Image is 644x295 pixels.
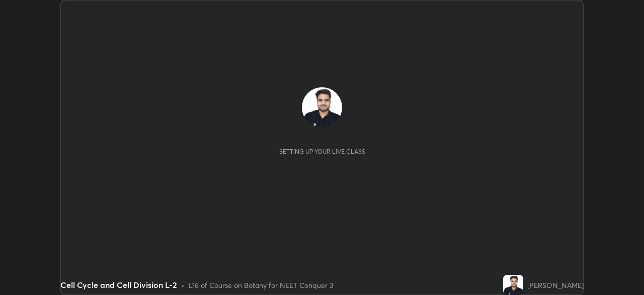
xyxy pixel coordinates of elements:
div: Setting up your live class [279,148,365,155]
div: Cell Cycle and Cell Division L-2 [60,279,177,291]
div: • [181,280,185,290]
div: [PERSON_NAME] [527,280,584,290]
div: L16 of Course on Botany for NEET Conquer 3 [189,280,333,290]
img: 552f2e5bc55d4378a1c7ad7c08f0c226.jpg [302,87,342,128]
img: 552f2e5bc55d4378a1c7ad7c08f0c226.jpg [503,275,523,295]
